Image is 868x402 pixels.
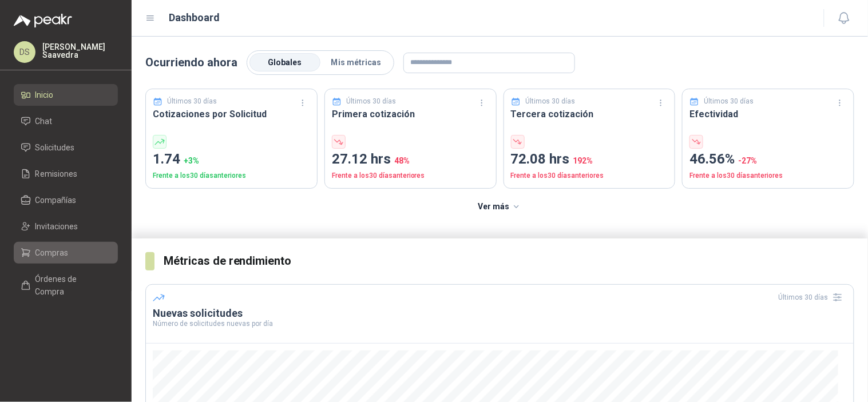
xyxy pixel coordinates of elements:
[511,107,668,121] h3: Tercera cotización
[153,320,847,327] p: Número de solicitudes nuevas por día
[35,168,78,180] span: Remisiones
[35,220,78,233] span: Invitaciones
[332,107,489,121] h3: Primera cotización
[689,107,847,121] h3: Efectividad
[153,170,310,181] p: Frente a los 30 días anteriores
[14,242,118,264] a: Compras
[14,137,118,158] a: Solicitudes
[346,96,396,107] p: Últimos 30 días
[332,170,489,181] p: Frente a los 30 días anteriores
[689,149,847,170] p: 46.56%
[525,96,575,107] p: Últimos 30 días
[35,115,53,128] span: Chat
[511,170,668,181] p: Frente a los 30 días anteriores
[184,156,199,165] span: + 3 %
[35,89,54,101] span: Inicio
[331,58,381,67] span: Mis métricas
[471,196,528,218] button: Ver más
[35,194,77,206] span: Compañías
[332,149,489,170] p: 27.12 hrs
[14,216,118,237] a: Invitaciones
[511,149,668,170] p: 72.08 hrs
[779,288,847,307] div: Últimos 30 días
[153,149,310,170] p: 1.74
[14,110,118,132] a: Chat
[14,163,118,185] a: Remisiones
[14,84,118,106] a: Inicio
[14,14,72,27] img: Logo peakr
[145,54,237,71] p: Ocurriendo ahora
[35,273,107,298] span: Órdenes de Compra
[14,189,118,211] a: Compañías
[14,41,35,63] div: DS
[394,156,410,165] span: 48 %
[738,156,757,165] span: -27 %
[689,170,847,181] p: Frente a los 30 días anteriores
[42,43,118,59] p: [PERSON_NAME] Saavedra
[169,10,220,26] h1: Dashboard
[164,252,854,270] h3: Métricas de rendimiento
[704,96,754,107] p: Últimos 30 días
[35,246,69,259] span: Compras
[35,141,75,154] span: Solicitudes
[14,268,118,303] a: Órdenes de Compra
[168,96,217,107] p: Últimos 30 días
[573,156,593,165] span: 192 %
[153,307,847,320] h3: Nuevas solicitudes
[153,107,310,121] h3: Cotizaciones por Solicitud
[268,58,302,67] span: Globales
